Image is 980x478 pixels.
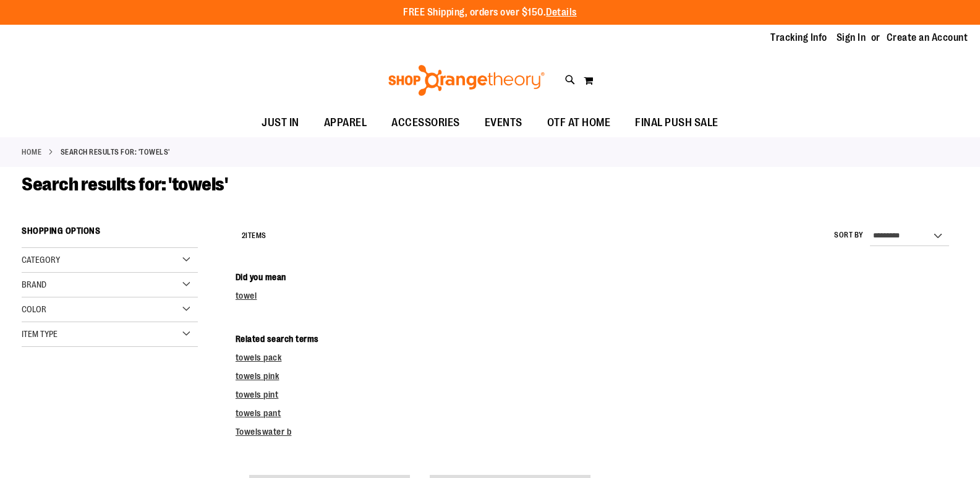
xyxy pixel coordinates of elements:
a: Details [546,7,577,18]
span: EVENTS [485,109,522,137]
dt: Did you mean [236,271,958,283]
span: Brand [22,280,46,289]
a: towels pint [236,390,279,399]
strong: Search results for: 'towels' [61,147,170,158]
span: Category [22,255,60,265]
a: towels pack [236,352,282,362]
a: Create an Account [887,31,968,45]
a: towels pink [236,371,279,381]
a: Sign In [837,31,866,45]
span: APPAREL [324,109,367,137]
p: FREE Shipping, orders over $150. [403,6,577,20]
span: Color [22,304,46,314]
label: Sort By [834,230,864,241]
span: 2 [242,231,246,240]
a: Towelswater b [236,427,292,437]
span: JUST IN [262,109,299,137]
a: Home [22,147,41,158]
span: Search results for: 'towels' [22,174,228,195]
img: Shop Orangetheory [386,65,547,96]
dt: Related search terms [236,333,958,345]
span: OTF AT HOME [547,109,611,137]
a: Tracking Info [770,31,827,45]
span: FINAL PUSH SALE [635,109,718,137]
a: towels pant [236,408,281,418]
a: towel [236,291,257,301]
h2: Items [242,226,266,245]
span: ACCESSORIES [391,109,460,137]
strong: Shopping Options [22,220,198,248]
span: Item Type [22,329,58,339]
